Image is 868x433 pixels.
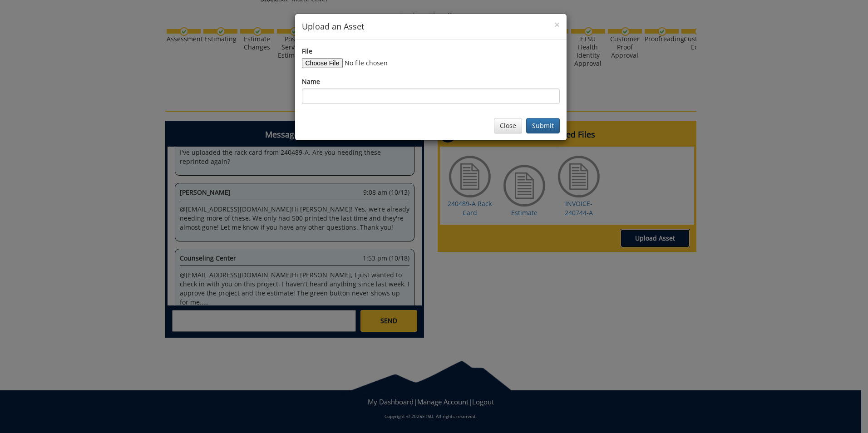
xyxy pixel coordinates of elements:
button: Submit [526,118,560,133]
label: Name [302,77,320,86]
button: Close [494,118,522,133]
button: Close [554,20,560,30]
label: File [302,47,312,56]
span: × [554,18,560,31]
h4: Upload an Asset [302,21,560,33]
